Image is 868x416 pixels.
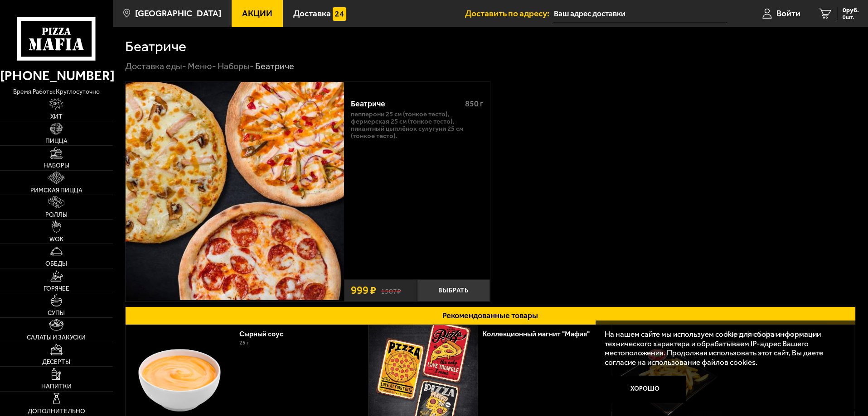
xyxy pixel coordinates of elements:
[45,261,67,267] span: Обеды
[125,61,186,72] a: Доставка еды-
[351,285,376,296] span: 999 ₽
[333,7,346,21] img: 15daf4d41897b9f0e9f617042186c801.svg
[30,187,82,194] span: Римская пицца
[605,376,686,403] button: Хорошо
[465,9,554,18] span: Доставить по адресу:
[293,9,331,18] span: Доставка
[351,111,483,140] p: Пепперони 25 см (тонкое тесто), Фермерская 25 см (тонкое тесто), Пикантный цыплёнок сулугуни 25 с...
[465,99,483,109] span: 850 г
[27,335,86,341] span: Салаты и закуски
[28,408,85,415] span: Дополнительно
[48,310,65,316] span: Супы
[218,61,254,72] a: Наборы-
[44,286,69,292] span: Горячее
[417,279,490,301] button: Выбрать
[126,82,344,301] a: Беатриче
[42,359,70,365] span: Десерты
[45,212,68,218] span: Роллы
[125,306,856,325] button: Рекомендованные товары
[49,236,63,243] span: WOK
[135,9,221,18] span: [GEOGRAPHIC_DATA]
[239,330,292,338] a: Сырный соус
[554,5,727,22] input: Ваш адрес доставки
[605,330,842,367] p: На нашем сайте мы используем cookie для сбора информации технического характера и обрабатываем IP...
[776,9,800,18] span: Войти
[126,82,344,300] img: Беатриче
[239,339,249,346] span: 25 г
[351,99,457,109] div: Беатриче
[843,7,859,14] span: 0 руб.
[242,9,272,18] span: Акции
[125,39,186,54] h1: Беатриче
[45,138,68,144] span: Пицца
[50,114,63,120] span: Хит
[482,330,599,338] a: Коллекционный магнит "Мафия"
[188,61,216,72] a: Меню-
[41,383,72,390] span: Напитки
[381,286,401,295] s: 1507 ₽
[44,163,69,169] span: Наборы
[255,61,294,72] div: Беатриче
[843,14,859,20] span: 0 шт.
